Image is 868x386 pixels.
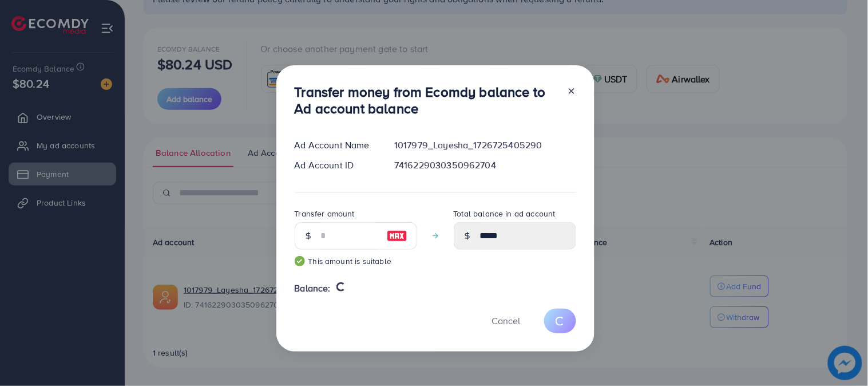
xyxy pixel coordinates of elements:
div: 1017979_Layesha_1726725405290 [385,139,585,152]
label: Transfer amount [295,208,355,219]
label: Total balance in ad account [454,208,556,219]
button: Cancel [478,309,535,333]
small: This amount is suitable [295,255,417,267]
span: Balance: [295,282,331,295]
div: Ad Account Name [286,139,386,152]
span: Cancel [492,314,521,327]
h3: Transfer money from Ecomdy balance to Ad account balance [295,84,558,117]
div: 7416229030350962704 [385,159,585,172]
img: guide [295,256,305,266]
div: Ad Account ID [286,159,386,172]
img: image [387,229,407,243]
